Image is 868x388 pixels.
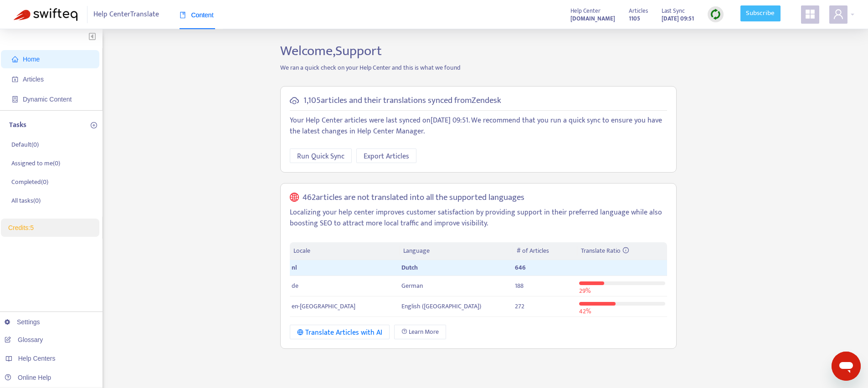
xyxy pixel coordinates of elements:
[297,151,344,162] span: Run Quick Sync
[629,6,648,16] span: Articles
[515,262,526,273] span: 646
[11,177,48,187] p: Completed ( 0 )
[515,301,524,311] span: 272
[290,242,400,260] th: Locale
[12,96,18,102] span: container
[579,286,591,296] span: 29 %
[833,9,844,20] span: user
[180,12,186,18] span: book
[629,14,640,24] strong: 1105
[11,158,60,168] p: Assigned to me ( 0 )
[570,14,615,24] strong: [DOMAIN_NAME]
[18,355,56,362] span: Help Centers
[14,8,77,21] img: Swifteq
[5,336,43,343] a: Glossary
[91,122,97,128] span: plus-circle
[662,14,694,24] strong: [DATE] 09:51
[290,115,667,137] p: Your Help Center articles were last synced on [DATE] 09:51 . We recommend that you run a quick sy...
[740,5,781,22] a: Subscribe
[11,140,39,149] p: Default ( 0 )
[303,193,524,203] h5: 462 articles are not translated into all the supported languages
[290,148,352,163] button: Run Quick Sync
[292,301,355,311] span: en-[GEOGRAPHIC_DATA]
[364,151,409,162] span: Export Articles
[401,262,418,273] span: Dutch
[581,246,663,256] div: Translate Ratio
[515,281,524,291] span: 188
[290,207,667,229] p: Localizing your help center improves customer satisfaction by providing support in their preferre...
[356,148,416,163] button: Export Articles
[710,9,721,20] img: sync.dc5367851b00ba804db3.png
[394,325,446,339] a: Learn More
[297,327,382,338] div: Translate Articles with AI
[5,374,51,381] a: Online Help
[409,327,439,337] span: Learn More
[292,281,298,291] span: de
[23,96,72,103] span: Dynamic Content
[401,301,481,311] span: English ([GEOGRAPHIC_DATA])
[832,352,861,381] iframe: Button to launch messaging window
[23,76,44,83] span: Articles
[12,56,18,62] span: home
[290,325,390,339] button: Translate Articles with AI
[12,76,18,82] span: account-book
[280,40,382,62] span: Welcome, Support
[290,96,299,105] span: cloud-sync
[5,318,40,326] a: Settings
[513,242,578,260] th: # of Articles
[400,242,513,260] th: Language
[23,56,40,63] span: Home
[662,6,685,16] span: Last Sync
[570,6,601,16] span: Help Center
[303,96,501,106] h5: 1,105 articles and their translations synced from Zendesk
[273,63,683,72] p: We ran a quick check on your Help Center and this is what we found
[11,196,41,205] p: All tasks ( 0 )
[570,13,615,24] a: [DOMAIN_NAME]
[805,9,816,20] span: appstore
[401,281,423,291] span: German
[180,11,214,19] span: Content
[290,193,299,203] span: global
[9,120,26,131] p: Tasks
[292,262,297,273] span: nl
[579,306,591,317] span: 42 %
[93,6,159,23] span: Help Center Translate
[8,224,34,231] a: Credits:5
